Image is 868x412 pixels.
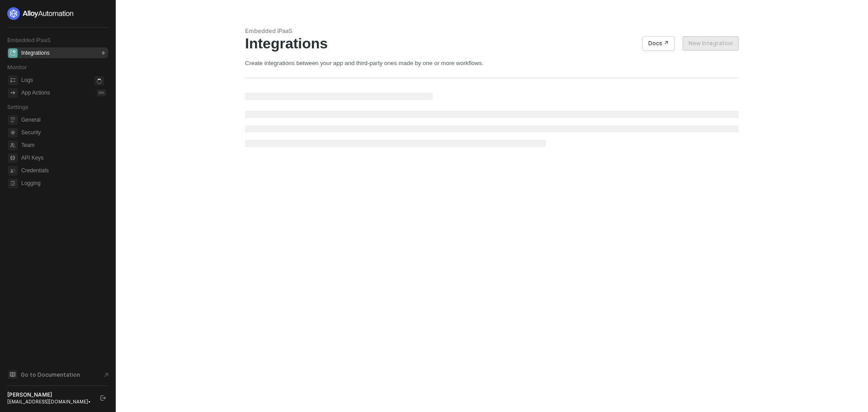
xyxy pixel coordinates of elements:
span: API Keys [21,152,106,163]
span: icon-loader [94,76,104,86]
button: New Integration [683,36,739,51]
span: Credentials [21,165,106,176]
div: Create integrations between your app and third-party ones made by one or more workflows. [245,59,739,67]
div: Docs ↗ [648,40,669,47]
div: [EMAIL_ADDRESS][DOMAIN_NAME] • [7,398,92,405]
div: Integrations [245,35,739,52]
span: security [8,128,18,137]
span: icon-app-actions [8,88,18,98]
span: Go to Documentation [21,371,80,379]
span: documentation [8,370,17,379]
span: Settings [7,104,28,110]
div: Integrations [21,49,50,57]
span: Security [21,127,106,138]
div: App Actions [21,89,50,97]
span: api-key [8,153,18,163]
button: Docs ↗ [642,36,675,51]
span: team [8,141,18,150]
span: integrations [8,48,18,58]
div: 0 % [97,89,106,96]
span: Team [21,140,106,151]
span: General [21,114,106,125]
span: Embedded iPaaS [7,37,51,43]
a: logo [7,7,108,20]
span: Monitor [7,64,27,71]
span: logout [100,395,106,401]
div: Embedded iPaaS [245,27,739,35]
div: 0 [100,49,106,57]
a: Knowledge Base [7,369,108,380]
span: logging [8,179,18,188]
span: general [8,115,18,125]
span: Logging [21,178,106,189]
div: [PERSON_NAME] [7,391,92,398]
span: icon-logs [8,76,18,85]
span: credentials [8,166,18,175]
span: document-arrow [102,370,111,379]
div: Logs [21,76,33,84]
img: logo [7,7,74,20]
